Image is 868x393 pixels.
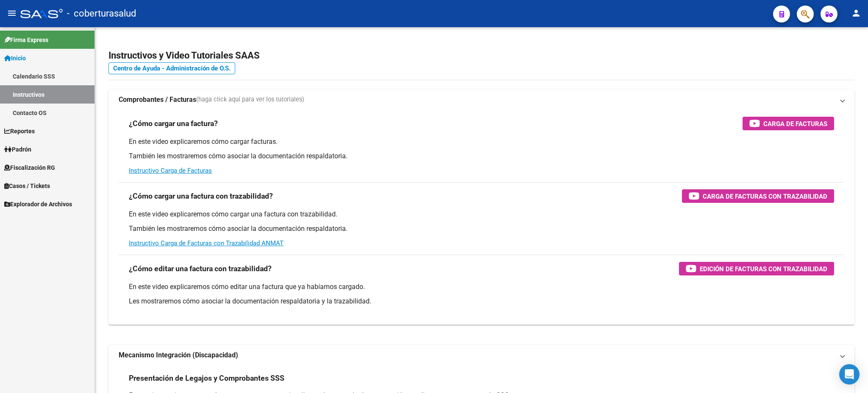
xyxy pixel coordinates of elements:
[682,189,834,203] button: Carga de Facturas con Trazabilidad
[4,53,26,63] span: Inicio
[119,351,238,360] strong: Mecanismo Integración (Discapacidad)
[129,210,834,219] p: En este video explicaremos cómo cargar una factura con trazabilidad.
[129,167,212,174] a: Instructivo Carga de Facturas
[129,239,284,247] a: Instructivo Carga de Facturas con Trazabilidad ANMAT
[700,264,827,274] span: Edición de Facturas con Trazabilidad
[839,364,860,385] div: Open Intercom Messenger
[196,95,304,104] span: (haga click aquí para ver los tutoriales)
[108,90,854,110] mat-expansion-panel-header: Comprobantes / Facturas(haga click aquí para ver los tutoriales)
[129,137,834,146] p: En este video explicaremos cómo cargar facturas.
[743,117,834,130] button: Carga de Facturas
[129,263,272,275] h3: ¿Cómo editar una factura con trazabilidad?
[703,191,827,202] span: Carga de Facturas con Trazabilidad
[763,118,827,129] span: Carga de Facturas
[129,152,834,161] p: También les mostraremos cómo asociar la documentación respaldatoria.
[108,62,235,74] a: Centro de Ayuda - Administración de O.S.
[108,48,854,64] h2: Instructivos y Video Tutoriales SAAS
[4,35,48,45] span: Firma Express
[129,372,284,384] h3: Presentación de Legajos y Comprobantes SSS
[108,345,854,365] mat-expansion-panel-header: Mecanismo Integración (Discapacidad)
[129,118,218,129] h3: ¿Cómo cargar una factura?
[4,199,72,209] span: Explorador de Archivos
[4,145,31,154] span: Padrón
[129,282,834,292] p: En este video explicaremos cómo editar una factura que ya habíamos cargado.
[129,190,273,202] h3: ¿Cómo cargar una factura con trazabilidad?
[851,8,861,18] mat-icon: person
[7,8,17,18] mat-icon: menu
[129,224,834,233] p: También les mostraremos cómo asociar la documentación respaldatoria.
[4,163,55,172] span: Fiscalización RG
[129,297,834,306] p: Les mostraremos cómo asociar la documentación respaldatoria y la trazabilidad.
[119,95,196,104] strong: Comprobantes / Facturas
[679,262,834,275] button: Edición de Facturas con Trazabilidad
[108,110,854,325] div: Comprobantes / Facturas(haga click aquí para ver los tutoriales)
[4,126,35,136] span: Reportes
[67,4,136,23] span: - coberturasalud
[4,181,50,191] span: Casos / Tickets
